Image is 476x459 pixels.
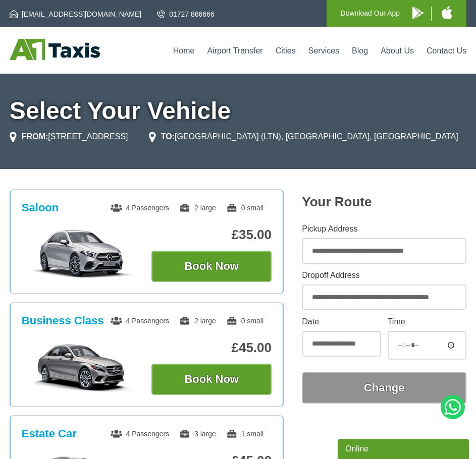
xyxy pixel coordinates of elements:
[151,364,272,395] button: Book Now
[149,131,458,143] li: [GEOGRAPHIC_DATA] (LTN), [GEOGRAPHIC_DATA], [GEOGRAPHIC_DATA]
[151,251,272,282] button: Book Now
[427,46,466,55] a: Contact Us
[111,430,169,438] span: 4 Passengers
[302,318,381,326] label: Date
[226,430,263,438] span: 1 small
[352,46,368,55] a: Blog
[302,271,466,279] label: Dropoff Address
[226,204,263,212] span: 0 small
[10,131,128,143] li: [STREET_ADDRESS]
[10,39,100,60] img: A1 Taxis St Albans LTD
[381,46,414,55] a: About Us
[22,201,59,214] h3: Saloon
[10,99,466,123] h1: Select Your Vehicle
[173,46,195,55] a: Home
[151,340,272,356] p: £45.00
[388,318,466,326] label: Time
[308,46,339,55] a: Services
[10,9,141,19] a: [EMAIL_ADDRESS][DOMAIN_NAME]
[111,317,169,325] span: 4 Passengers
[276,46,296,55] a: Cities
[22,314,104,327] h3: Business Class
[22,427,77,440] h3: Estate Car
[302,194,466,210] h2: Your Route
[207,46,262,55] a: Airport Transfer
[22,132,48,141] strong: FROM:
[22,228,142,279] img: Saloon
[157,9,215,19] a: 01727 866666
[111,204,169,212] span: 4 Passengers
[302,372,466,404] button: Change
[442,6,452,19] img: A1 Taxis iPhone App
[179,430,216,438] span: 3 large
[161,132,175,141] strong: TO:
[226,317,263,325] span: 0 small
[338,437,471,459] iframe: chat widget
[22,341,142,392] img: Business Class
[302,225,466,233] label: Pickup Address
[179,317,216,325] span: 2 large
[179,204,216,212] span: 2 large
[341,7,400,20] p: Download Our App
[412,7,424,19] img: A1 Taxis Android App
[151,227,272,243] p: £35.00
